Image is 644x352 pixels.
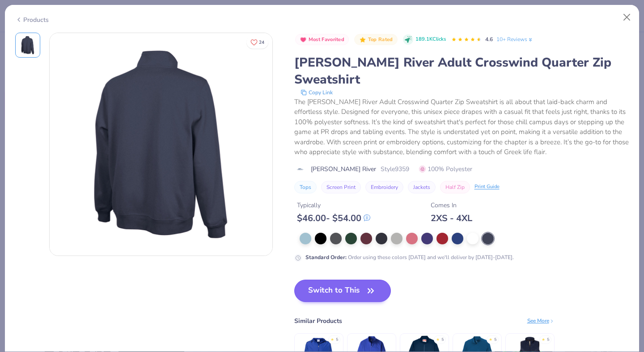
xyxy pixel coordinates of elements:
span: 4.6 [485,36,493,43]
div: 5 [336,337,338,343]
button: Half Zip [440,181,470,193]
div: 2XS - 4XL [431,213,472,224]
div: 5 [547,337,549,343]
div: See More [527,317,555,325]
div: $ 46.00 - $ 54.00 [297,213,370,224]
div: Typically [297,201,370,210]
button: Screen Print [321,181,361,193]
div: ★ [489,337,492,340]
div: 5 [494,337,496,343]
button: Switch to This [294,280,391,302]
span: [PERSON_NAME] River [311,164,376,174]
div: ★ [330,337,334,340]
button: Like [246,36,268,49]
span: Top Rated [368,37,393,42]
a: 10+ Reviews [496,35,534,43]
div: ★ [436,337,440,340]
div: 4.6 Stars [451,33,482,47]
div: Order using these colors [DATE] and we'll deliver by [DATE]-[DATE]. [305,253,514,261]
span: 189.1K Clicks [415,36,446,43]
strong: Standard Order : [305,254,347,261]
button: Embroidery [365,181,403,193]
div: ★ [542,337,545,340]
img: back [17,34,38,56]
button: Badge Button [295,34,349,46]
span: Style 9359 [381,164,409,174]
span: 100% Polyester [419,164,472,174]
div: [PERSON_NAME] River Adult Crosswind Quarter Zip Sweatshirt [294,54,629,88]
button: Badge Button [354,34,397,46]
div: The [PERSON_NAME] River Adult Crosswind Quarter Zip Sweatshirt is all about that laid-back charm ... [294,97,629,157]
img: back [50,33,272,256]
span: 24 [259,40,264,45]
button: Close [619,9,636,26]
img: Top Rated sort [359,36,366,43]
div: Comes In [431,201,472,210]
div: Print Guide [475,183,500,191]
div: 5 [441,337,444,343]
button: copy to clipboard [298,88,335,97]
span: Most Favorited [309,37,344,42]
div: Similar Products [294,316,342,326]
button: Jackets [408,181,436,193]
img: Most Favorited sort [300,36,307,43]
button: Tops [294,181,317,193]
img: brand logo [294,166,306,173]
div: Products [15,15,49,25]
